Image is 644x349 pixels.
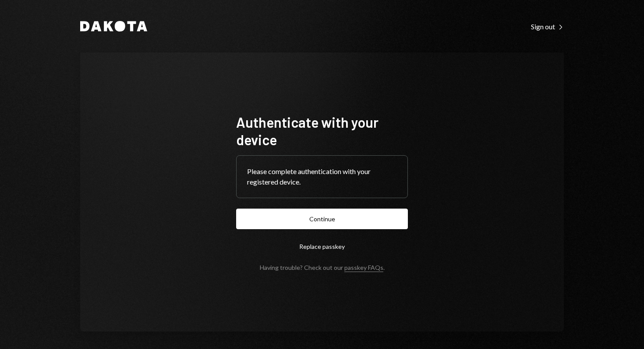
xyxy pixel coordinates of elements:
a: passkey FAQs [344,264,383,272]
div: Please complete authentication with your registered device. [247,166,397,187]
div: Having trouble? Check out our . [260,264,385,271]
button: Replace passkey [236,236,408,257]
a: Sign out [531,21,564,31]
h1: Authenticate with your device [236,113,408,148]
button: Continue [236,209,408,229]
div: Sign out [531,22,564,31]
